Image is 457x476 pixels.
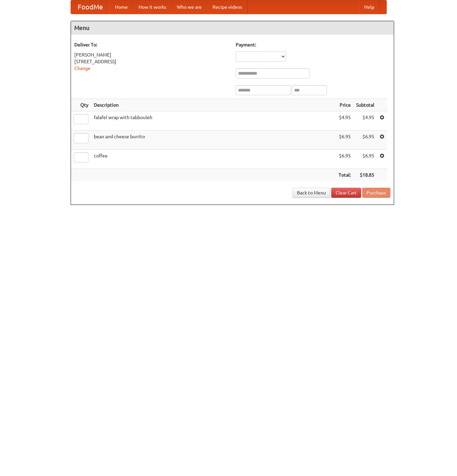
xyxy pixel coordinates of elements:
[91,131,336,150] td: bean and cheese burrito
[353,150,377,169] td: $6.95
[362,188,390,198] button: Purchase
[293,188,330,198] a: Back to Menu
[336,150,353,169] td: $6.95
[353,169,377,181] th: $18.85
[236,41,390,48] h5: Payment:
[353,99,377,111] th: Subtotal
[91,99,336,111] th: Description
[91,111,336,131] td: falafel wrap with tabbouleh
[336,131,353,150] td: $6.95
[172,0,207,14] a: Who we are
[207,0,247,14] a: Recipe videos
[110,0,133,14] a: Home
[91,150,336,169] td: coffee
[71,21,394,35] h4: Menu
[74,51,229,58] div: [PERSON_NAME]
[336,99,353,111] th: Price
[336,169,353,181] th: Total:
[74,41,229,48] h5: Deliver To:
[331,188,361,198] a: Clear Cart
[71,0,110,14] a: FoodMe
[74,58,229,65] div: [STREET_ADDRESS]
[71,99,91,111] th: Qty
[336,111,353,131] td: $4.95
[359,0,380,14] a: Help
[74,66,90,71] a: Change
[133,0,172,14] a: How it works
[353,131,377,150] td: $6.95
[353,111,377,131] td: $4.95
